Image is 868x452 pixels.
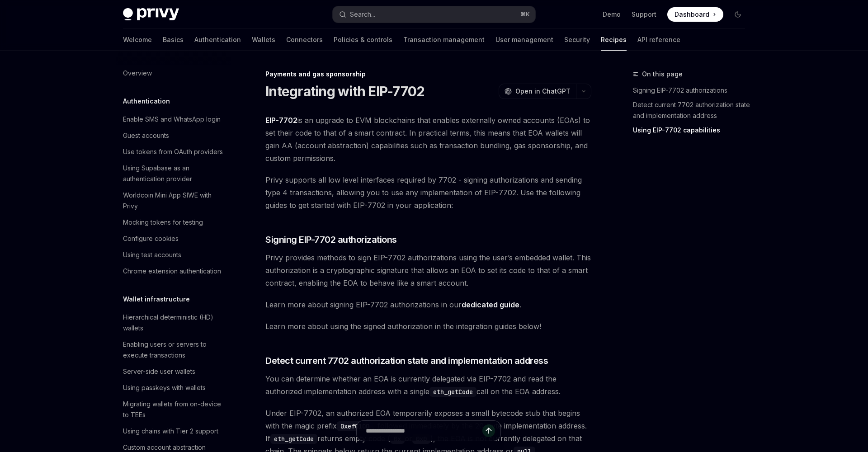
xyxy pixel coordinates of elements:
a: Mocking tokens for testing [116,214,231,231]
span: Detect current 7702 authorization state and implementation address [265,354,548,367]
div: Payments and gas sponsorship [265,70,591,79]
div: Using Supabase as an authentication provider [123,163,226,184]
a: Chrome extension authentication [116,263,231,279]
a: Support [632,10,656,19]
span: Dashboard [675,10,709,19]
code: eth_getCode [429,387,476,397]
a: Security [564,29,590,51]
div: Mocking tokens for testing [123,217,203,228]
div: Guest accounts [123,130,169,141]
a: Connectors [286,29,323,51]
span: Signing EIP-7702 authorizations [265,233,397,246]
button: Open search [333,6,535,23]
a: Welcome [123,29,152,51]
a: Using EIP-7702 capabilities [633,123,752,137]
div: Overview [123,68,152,79]
a: Detect current 7702 authorization state and implementation address [633,98,752,123]
div: Using test accounts [123,250,181,260]
a: API reference [637,29,680,51]
div: Worldcoin Mini App SIWE with Privy [123,190,226,212]
span: Privy supports all low level interfaces required by 7702 - signing authorizations and sending typ... [265,174,591,212]
div: Migrating wallets from on-device to TEEs [123,399,226,420]
button: Open in ChatGPT [499,84,576,99]
a: Configure cookies [116,231,231,247]
a: Transaction management [403,29,485,51]
a: Using passkeys with wallets [116,380,231,396]
div: Chrome extension authentication [123,266,221,277]
a: Authentication [194,29,241,51]
a: Hierarchical deterministic (HD) wallets [116,309,231,336]
a: Guest accounts [116,127,231,144]
a: Overview [116,65,231,81]
span: Open in ChatGPT [515,87,571,96]
a: Server-side user wallets [116,363,231,380]
a: Policies & controls [334,29,392,51]
a: User management [495,29,553,51]
button: Send message [482,424,495,437]
span: On this page [642,69,683,80]
span: Learn more about using the signed authorization in the integration guides below! [265,320,591,333]
a: Enabling users or servers to execute transactions [116,336,231,363]
a: Demo [603,10,621,19]
a: Use tokens from OAuth providers [116,144,231,160]
div: Server-side user wallets [123,366,195,377]
a: dedicated guide [462,300,519,310]
span: is an upgrade to EVM blockchains that enables externally owned accounts (EOAs) to set their code ... [265,114,591,165]
button: Toggle dark mode [731,7,745,22]
a: Using Supabase as an authentication provider [116,160,231,187]
div: Using chains with Tier 2 support [123,426,218,437]
a: Migrating wallets from on-device to TEEs [116,396,231,423]
span: Learn more about signing EIP-7702 authorizations in our . [265,298,591,311]
span: You can determine whether an EOA is currently delegated via EIP-7702 and read the authorized impl... [265,372,591,398]
div: Use tokens from OAuth providers [123,146,223,157]
a: Basics [163,29,184,51]
div: Enable SMS and WhatsApp login [123,114,221,125]
h1: Integrating with EIP-7702 [265,83,425,99]
h5: Wallet infrastructure [123,294,190,305]
span: Privy provides methods to sign EIP-7702 authorizations using the user’s embedded wallet. This aut... [265,251,591,289]
a: EIP-7702 [265,116,297,125]
span: ⌘ K [520,11,530,18]
div: Enabling users or servers to execute transactions [123,339,226,361]
a: Dashboard [667,7,723,22]
a: Wallets [252,29,275,51]
div: Hierarchical deterministic (HD) wallets [123,312,226,334]
img: dark logo [123,8,179,21]
input: Ask a question... [366,421,482,441]
a: Using chains with Tier 2 support [116,423,231,439]
a: Recipes [601,29,627,51]
div: Configure cookies [123,233,179,244]
a: Using test accounts [116,247,231,263]
a: Worldcoin Mini App SIWE with Privy [116,187,231,214]
a: Enable SMS and WhatsApp login [116,111,231,127]
h5: Authentication [123,96,170,107]
div: Using passkeys with wallets [123,382,206,393]
div: Search... [350,9,375,20]
a: Signing EIP-7702 authorizations [633,83,752,98]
